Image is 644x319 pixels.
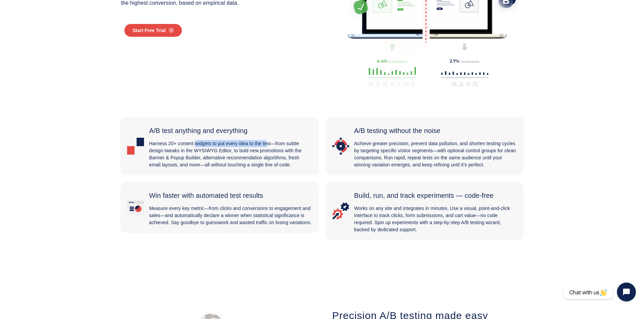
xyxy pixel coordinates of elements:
p: Works on any site and integrates in minutes. Use a visual, point-and-click interface to track cli... [354,205,517,233]
span: Start Free Trial [133,28,166,33]
span: Build, run, and track experiments — code-free [354,192,494,199]
span: Win faster with automated test results [149,192,263,199]
a: Start Free Trial [124,24,182,37]
p: Measure every key metric—from clicks and conversions to engagement and sales—and automatically de... [149,205,312,226]
p: Harness 20+ content widgets to put every idea to the test—from subtle design tweaks in the WYSIWY... [149,140,312,168]
span: A/B test anything and everything [149,127,247,134]
p: Achieve greater precision, prevent data pollution, and shorten testing cycles by targeting specif... [354,140,517,168]
span: A/B testing without the noise [354,127,440,134]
